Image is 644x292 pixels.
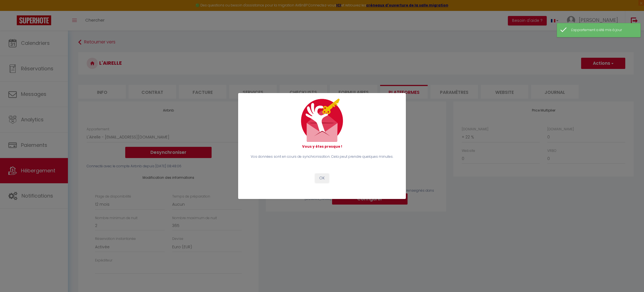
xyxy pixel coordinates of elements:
strong: Vous y êtes presque ! [302,144,342,149]
button: OK [315,173,329,183]
img: mail [301,99,343,142]
button: Ouvrir le widget de chat LiveChat [4,2,21,19]
p: Vos données sont en cours de synchronisation. Cela peut prendre quelques minutes. [249,154,395,159]
div: L'appartement a été mis à jour [571,27,635,33]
